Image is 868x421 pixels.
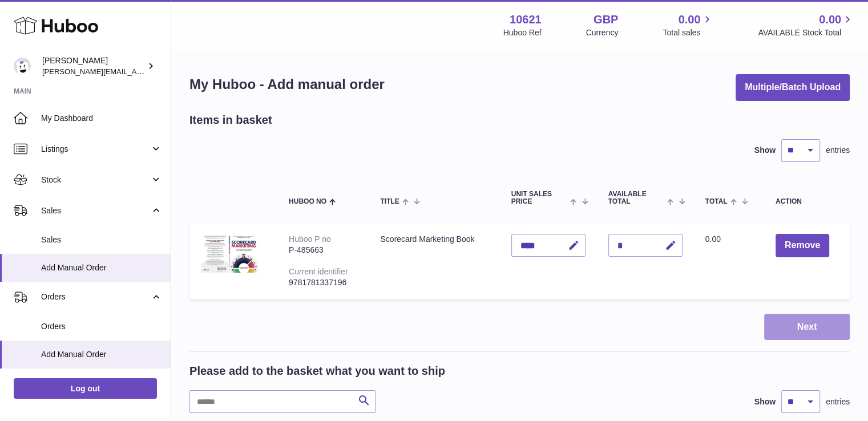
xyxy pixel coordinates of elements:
span: Orders [41,292,150,302]
a: 0.00 AVAILABLE Stock Total [758,12,854,38]
span: Add Manual Order [41,349,162,360]
div: 9781781337196 [289,277,357,288]
div: Currency [586,27,619,38]
button: Remove [776,234,829,257]
span: 0.00 [679,12,701,27]
td: Scorecard Marketing Book [369,222,499,299]
span: Total sales [663,27,713,38]
button: Multiple/Batch Upload [736,74,850,101]
span: [PERSON_NAME][EMAIL_ADDRESS][DOMAIN_NAME] [42,67,229,76]
a: Log out [14,378,157,399]
span: Stock [41,175,150,185]
strong: GBP [594,12,618,27]
div: [PERSON_NAME] [42,55,145,77]
span: AVAILABLE Stock Total [758,27,854,38]
span: Sales [41,205,150,216]
span: Total [705,198,728,205]
span: Add Manual Order [41,262,162,273]
span: Title [380,198,399,205]
span: Sales [41,234,162,245]
strong: 10621 [510,12,542,27]
label: Show [754,396,776,407]
span: entries [826,145,850,156]
label: Show [754,145,776,156]
span: AVAILABLE Total [608,191,665,205]
div: Huboo Ref [503,27,542,38]
div: P-485663 [289,245,357,256]
span: Orders [41,321,162,332]
h2: Items in basket [189,112,272,128]
a: 0.00 Total sales [663,12,713,38]
img: Scorecard Marketing Book [201,234,258,273]
h1: My Huboo - Add manual order [189,75,385,94]
img: steven@scoreapp.com [14,58,31,75]
h2: Please add to the basket what you want to ship [189,363,445,379]
span: Unit Sales Price [511,191,568,205]
div: Action [776,198,838,205]
span: 0.00 [819,12,841,27]
span: 0.00 [705,234,721,244]
span: Listings [41,144,150,155]
span: Huboo no [289,198,326,205]
div: Huboo P no [289,234,331,244]
button: Next [764,314,850,341]
div: Current identifier [289,267,348,276]
span: My Dashboard [41,113,162,124]
span: entries [826,396,850,407]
